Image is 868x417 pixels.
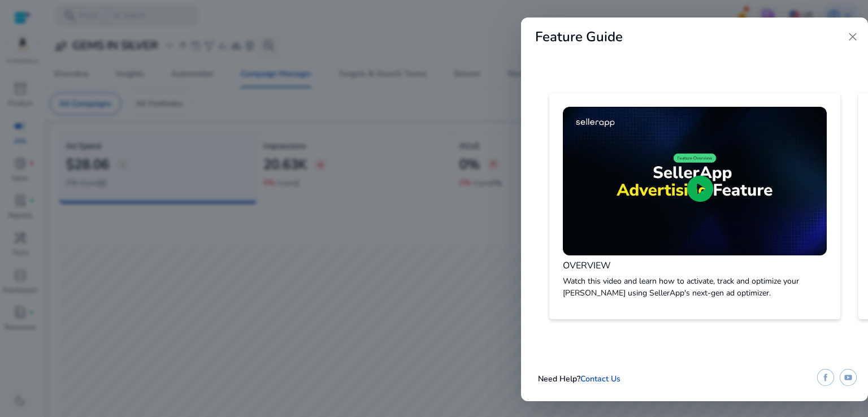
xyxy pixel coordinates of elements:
[846,30,860,44] span: close
[563,275,827,299] p: Watch this video and learn how to activate, track and optimize your [PERSON_NAME] using SellerApp...
[535,29,623,45] h2: Feature Guide
[563,107,827,255] img: sddefault.jpg
[684,173,716,205] span: play_circle
[538,375,620,384] h5: Need Help?
[580,373,620,384] a: Contact Us
[563,260,827,271] h4: OVERVIEW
